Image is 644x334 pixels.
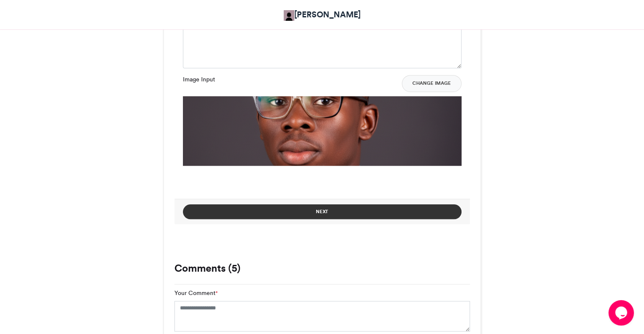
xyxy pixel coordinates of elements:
button: Change Image [402,75,462,92]
iframe: chat widget [608,300,636,326]
button: Next [183,204,462,219]
label: Your Comment [174,289,218,298]
img: Adetokunbo Adeyanju [284,10,294,21]
a: [PERSON_NAME] [284,8,361,21]
h3: Comments (5) [174,263,470,273]
label: Image Input [183,75,215,84]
